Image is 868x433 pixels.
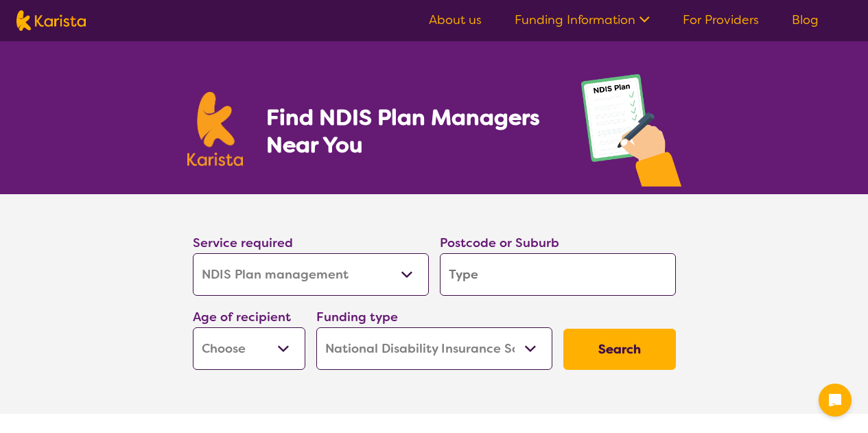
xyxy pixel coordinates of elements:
button: Search [563,329,676,370]
img: Karista logo [187,92,244,166]
a: Blog [792,12,819,28]
a: Funding Information [515,12,650,28]
a: For Providers [683,12,759,28]
label: Service required [193,235,293,251]
img: plan-management [581,74,681,194]
label: Postcode or Suburb [440,235,559,251]
h1: Find NDIS Plan Managers Near You [266,104,553,159]
img: Karista logo [16,10,86,31]
label: Age of recipient [193,309,291,325]
input: Type [440,253,676,296]
a: About us [429,12,482,28]
label: Funding type [316,309,398,325]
